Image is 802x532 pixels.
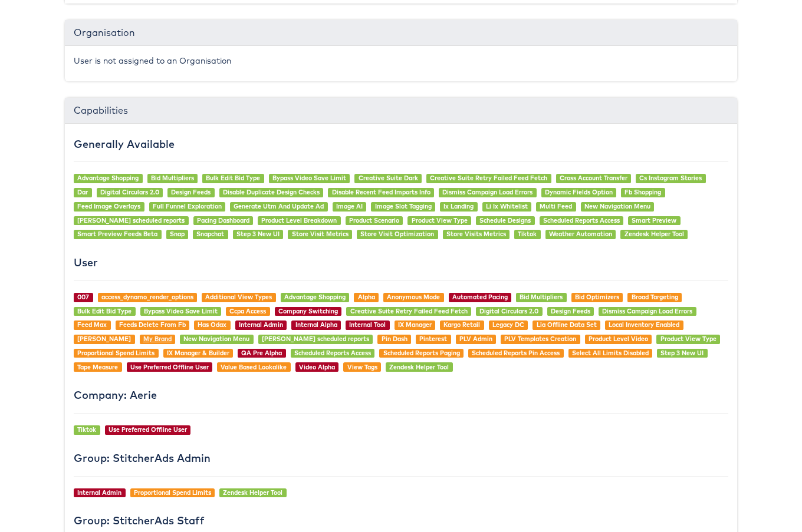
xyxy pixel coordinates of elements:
[360,230,434,238] a: Store Visit Optimization
[77,188,88,196] a: Dar
[77,216,185,224] a: [PERSON_NAME] scheduled reports
[299,363,335,371] a: Video Alpha
[183,335,249,343] a: New Navigation Menu
[206,174,260,182] a: Bulk Edit Bid Type
[602,307,692,315] a: Dismiss Campaign Load Errors
[241,349,282,357] a: QA Pre Alpha
[77,425,96,434] a: Tiktok
[442,188,533,196] a: Dismiss Campaign Load Errors
[520,293,563,301] a: Bid Multipliers
[589,335,648,343] a: Product Level Video
[486,202,528,210] a: Li Ix Whitelist
[575,293,619,301] a: Bid Optimizers
[153,202,222,210] a: Full Funnel Exploration
[389,363,449,371] a: Zendesk Helper Tool
[518,230,537,238] a: Tiktok
[459,335,492,343] a: PLV Admin
[660,335,716,343] a: Product View Type
[278,307,338,315] a: Company Switching
[452,293,508,301] a: Automated Pacing
[479,307,538,315] a: Digital Circulars 2.0
[419,335,447,343] a: Pinterest
[198,320,226,329] a: Has Odax
[171,188,211,196] a: Design Feeds
[540,202,572,210] a: Multi Feed
[170,230,185,238] a: Snap
[332,188,430,196] a: Disable Recent Feed Imports Info
[119,320,186,329] a: Feeds Delete From Fb
[205,293,272,301] a: Additional View Types
[383,349,460,357] a: Scheduled Reports Paging
[584,202,650,210] a: New Navigation Menu
[375,202,432,210] a: Image Slot Tagging
[349,216,399,224] a: Product Scenario
[144,307,218,315] a: Bypass Video Save Limit
[292,230,349,238] a: Store Visit Metrics
[349,320,386,329] a: Internal Tool
[492,320,524,329] a: Legacy DC
[77,174,139,182] a: Advantage Shopping
[101,293,193,301] a: access_dynamo_render_options
[660,349,704,357] a: Step 3 New UI
[609,320,679,329] a: Local Inventory Enabled
[100,188,159,196] a: Digital Circulars 2.0
[74,389,728,401] h4: Company: Aerie
[196,230,224,238] a: Snapchat
[284,293,346,301] a: Advantage Shopping
[398,320,432,329] a: IX Manager
[632,216,676,224] a: Smart Preview
[77,335,131,343] a: [PERSON_NAME]
[74,257,728,269] h4: User
[382,335,407,343] a: Pin Dash
[134,488,211,497] a: Proportional Spend Limits
[443,202,474,210] a: Ix Landing
[234,202,324,210] a: Generate Utm And Update Ad
[221,363,287,371] a: Value Based Lookalike
[272,174,346,182] a: Bypass Video Save Limit
[446,230,506,238] a: Store Visits Metrics
[223,488,282,497] a: Zendesk Helper Tool
[130,363,209,371] a: Use Preferred Offline User
[77,363,118,371] a: Tape Measure
[229,307,266,315] a: Ccpa Access
[549,230,612,238] a: Weather Automation
[387,293,440,301] a: Anonymous Mode
[295,320,337,329] a: Internal Alpha
[472,349,560,357] a: Scheduled Reports Pin Access
[537,320,597,329] a: Lia Offline Data Set
[151,174,194,182] a: Bid Multipliers
[74,55,728,67] p: User is not assigned to an Organisation
[74,138,728,150] h4: Generally Available
[109,425,187,434] a: Use Preferred Offline User
[77,293,89,301] a: 007
[639,174,702,182] a: Cs Instagram Stories
[545,188,613,196] a: Dynamic Fields Option
[77,320,107,329] a: Feed Max
[543,216,620,224] a: Scheduled Reports Access
[77,202,140,210] a: Feed Image Overlays
[65,20,737,46] div: Organisation
[223,188,320,196] a: Disable Duplicate Design Checks
[77,488,121,497] a: Internal Admin
[572,349,649,357] a: Select All Limits Disabled
[74,515,728,527] h4: Group: StitcherAds Staff
[350,307,468,315] a: Creative Suite Retry Failed Feed Fetch
[479,216,531,224] a: Schedule Designs
[77,230,157,238] a: Smart Preview Feeds Beta
[359,174,418,182] a: Creative Suite Dark
[336,202,363,210] a: Image AI
[504,335,576,343] a: PLV Templates Creation
[551,307,590,315] a: Design Feeds
[412,216,468,224] a: Product View Type
[167,349,229,357] a: IX Manager & Builder
[236,230,280,238] a: Step 3 New UI
[294,349,371,357] a: Scheduled Reports Access
[560,174,627,182] a: Cross Account Transfer
[347,363,377,371] a: View Tags
[262,335,369,343] a: [PERSON_NAME] scheduled reports
[77,349,155,357] a: Proportional Spend Limits
[632,293,678,301] a: Broad Targeting
[197,216,249,224] a: Pacing Dashboard
[77,307,132,315] a: Bulk Edit Bid Type
[624,188,661,196] a: Fb Shopping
